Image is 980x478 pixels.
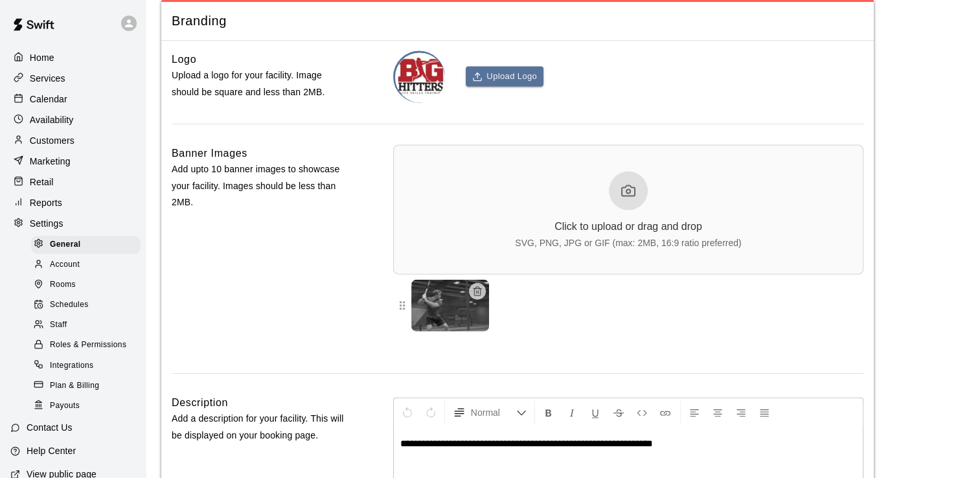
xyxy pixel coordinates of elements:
[31,376,146,396] a: Plan & Billing
[30,134,74,147] p: Customers
[10,69,135,88] a: Services
[10,131,135,150] a: Customers
[30,176,54,188] p: Retail
[30,93,67,106] p: Calendar
[27,421,73,434] p: Contact Us
[31,396,146,416] a: Payouts
[538,401,560,424] button: Format Bold
[172,411,352,443] p: Add a description for your facility. This will be displayed on your booking page.
[10,172,135,192] a: Retail
[50,238,81,251] span: General
[654,401,676,424] button: Insert Link
[396,401,418,424] button: Undo
[50,380,99,393] span: Plan & Billing
[753,401,775,424] button: Justify Align
[50,319,67,332] span: Staff
[50,299,89,312] span: Schedules
[584,401,606,424] button: Format Underline
[448,401,532,424] button: Formatting Options
[471,406,516,419] span: Normal
[10,193,135,212] a: Reports
[683,401,705,424] button: Left Align
[30,113,74,126] p: Availability
[172,51,196,68] h6: Logo
[561,401,583,424] button: Format Italics
[30,196,62,209] p: Reports
[31,336,141,354] div: Roles & Permissions
[31,295,146,315] a: Schedules
[172,12,863,30] span: Branding
[172,161,352,211] p: Add upto 10 banner images to showcase your facility. Images should be less than 2MB.
[10,48,135,67] a: Home
[31,276,141,294] div: Rooms
[31,377,141,395] div: Plan & Billing
[50,359,94,372] span: Integrations
[31,316,141,334] div: Staff
[30,217,63,230] p: Settings
[31,275,146,295] a: Rooms
[10,152,135,171] a: Marketing
[172,67,352,100] p: Upload a logo for your facility. Image should be square and less than 2MB.
[10,110,135,130] a: Availability
[31,336,146,356] a: Roles & Permissions
[172,394,228,411] h6: Description
[31,256,141,274] div: Account
[707,401,729,424] button: Center Align
[31,255,146,275] a: Account
[31,315,146,336] a: Staff
[50,258,80,271] span: Account
[420,401,442,424] button: Redo
[31,236,141,254] div: General
[730,401,752,424] button: Right Align
[631,401,653,424] button: Insert Code
[30,155,71,168] p: Marketing
[30,51,54,64] p: Home
[608,401,630,424] button: Format Strikethrough
[515,238,741,248] div: SVG, PNG, JPG or GIF (max: 2MB, 16:9 ratio preferred)
[10,89,135,109] a: Calendar
[10,214,135,233] a: Settings
[50,400,80,413] span: Payouts
[31,296,141,314] div: Schedules
[554,221,702,233] div: Click to upload or drag and drop
[31,397,141,415] div: Payouts
[172,145,247,162] h6: Banner Images
[31,234,146,255] a: General
[31,357,141,375] div: Integrations
[395,53,445,103] img: Big Hitters logo
[30,72,65,85] p: Services
[50,339,126,352] span: Roles & Permissions
[50,279,76,291] span: Rooms
[466,67,543,87] button: Upload Logo
[411,280,489,332] img: Banner 1
[27,444,76,457] p: Help Center
[31,356,146,376] a: Integrations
